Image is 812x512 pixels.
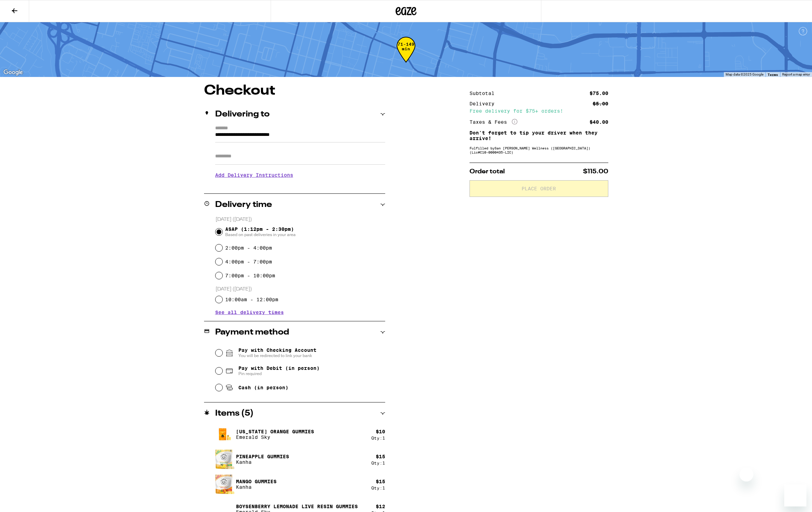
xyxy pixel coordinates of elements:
button: See all delivery times [215,310,284,315]
div: Qty: 1 [371,436,385,440]
div: $ 12 [376,504,385,509]
div: $ 15 [376,454,385,459]
a: Open this area in Google Maps (opens a new window) [2,68,25,77]
h2: Delivering to [215,110,270,119]
label: 10:00am - 12:00pm [225,297,278,302]
div: Delivery [470,101,499,106]
iframe: Button to launch messaging window [784,484,806,506]
div: $5.00 [593,101,608,106]
label: 7:00pm - 10:00pm [225,273,275,278]
span: Pay with Checking Account [238,347,316,358]
img: Pineapple Gummies [215,449,235,470]
h3: Add Delivery Instructions [215,167,385,183]
h2: Payment method [215,328,289,337]
p: Don't forget to tip your driver when they arrive! [470,130,608,141]
div: Free delivery for $75+ orders! [470,109,608,113]
label: 4:00pm - 7:00pm [225,259,272,264]
p: Pineapple Gummies [236,454,289,459]
iframe: Close message [739,468,753,481]
span: ASAP (1:12pm - 2:30pm) [225,226,296,237]
span: Pin required [238,371,320,376]
span: Place Order [522,186,556,191]
p: Kanha [236,484,277,490]
span: Map data ©2025 Google [726,72,763,76]
div: Subtotal [470,91,499,96]
div: Taxes & Fees [470,119,517,125]
p: Kanha [236,459,289,465]
p: Mango Gummies [236,479,277,484]
label: 2:00pm - 4:00pm [225,245,272,251]
h2: Items ( 5 ) [215,409,254,418]
span: You will be redirected to link your bank [238,353,316,358]
p: We'll contact you at [PHONE_NUMBER] when we arrive [215,183,385,189]
img: Mango Gummies [215,474,235,495]
img: Google [2,68,25,77]
button: Place Order [470,180,608,197]
span: $115.00 [583,168,608,175]
div: $75.00 [590,91,608,96]
a: Report a map error [782,72,810,76]
span: Order total [470,168,505,175]
div: $ 15 [376,479,385,484]
p: [US_STATE] Orange Gummies [236,429,314,434]
div: $ 10 [376,429,385,434]
span: Based on past deliveries in your area [225,232,296,237]
a: Terms [768,72,778,77]
p: Boysenberry Lemonade Live Resin Gummies [236,504,358,509]
p: [DATE] ([DATE]) [215,286,385,293]
h1: Checkout [204,84,385,98]
div: Qty: 1 [371,486,385,490]
p: [DATE] ([DATE]) [215,216,385,223]
span: Pay with Debit (in person) [238,365,320,371]
div: 71-149 min [397,42,415,68]
span: Cash (in person) [238,385,288,390]
div: $40.00 [590,120,608,124]
p: Emerald Sky [236,434,314,440]
h2: Delivery time [215,201,272,209]
div: Qty: 1 [371,461,385,465]
div: Fulfilled by San [PERSON_NAME] Wellness ([GEOGRAPHIC_DATA]) (Lic# C10-0000435-LIC ) [470,146,608,154]
img: California Orange Gummies [215,425,235,444]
